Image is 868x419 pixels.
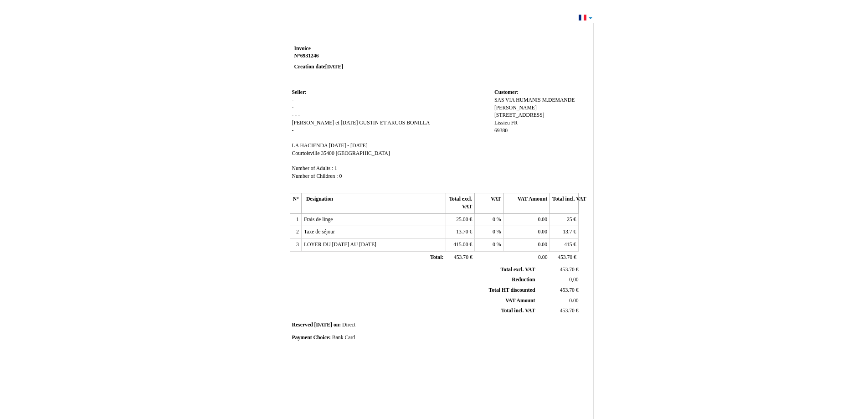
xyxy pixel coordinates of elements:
span: Invoice [294,46,311,52]
span: Reduction [512,277,535,283]
span: M.DEMANDE [PERSON_NAME] [494,97,575,111]
span: SAS VIA HUMANIS [494,97,541,103]
span: 6931246 [300,53,319,59]
td: € [550,251,579,264]
span: 0.00 [538,242,547,248]
span: 0.00 [538,254,547,260]
span: [DATE] - [DATE] [329,143,368,149]
span: Bank Card [332,335,355,341]
td: € [446,226,474,239]
th: N° [290,193,301,213]
span: 0 [339,173,342,179]
span: GUSTIN ET ARCOS BONILLA [359,120,430,126]
span: Frais de linge [304,217,333,222]
span: LA HACIENDA [292,143,328,149]
span: 0 [493,229,495,235]
td: % [475,213,503,226]
span: 415.00 [453,242,468,248]
td: € [550,239,579,252]
span: Number of Adults : [292,166,334,171]
span: 0.00 [538,229,547,235]
th: Total incl. VAT [550,193,579,213]
span: 13.7 [563,229,572,235]
td: € [446,239,474,252]
span: 13.70 [456,229,468,235]
span: - [292,112,294,118]
th: Designation [301,193,446,213]
td: € [446,251,474,264]
span: - [295,112,297,118]
span: [GEOGRAPHIC_DATA] [336,150,390,156]
span: 0.00 [569,298,578,304]
span: 25 [567,217,572,222]
span: 453.70 [560,267,575,273]
span: LOYER DU [DATE] AU [DATE] [304,242,376,248]
th: Total excl. VAT [446,193,474,213]
strong: N° [294,52,403,60]
span: 0.00 [538,217,547,222]
th: VAT [475,193,503,213]
td: 1 [290,213,301,226]
span: [PERSON_NAME] et [DATE] [292,120,358,126]
span: 453.70 [560,287,575,293]
span: 1 [334,166,337,171]
span: Total excl. VAT [501,267,535,273]
strong: Creation date [294,64,344,70]
span: 453.70 [558,254,572,260]
span: [DATE] [325,64,343,70]
td: 3 [290,239,301,252]
td: % [475,226,503,239]
th: VAT Amount [503,193,550,213]
td: 2 [290,226,301,239]
span: Total incl. VAT [501,308,535,314]
td: € [550,226,579,239]
span: Courtoisville [292,150,320,156]
span: - [292,97,294,103]
span: 0 [493,242,495,248]
span: VAT Amount [505,298,535,304]
span: Payment Choice: [292,335,331,341]
span: Number of Children : [292,173,338,179]
span: FR [511,120,518,126]
span: Direct [342,322,355,328]
span: 0 [493,217,495,222]
span: - [298,112,300,118]
span: [DATE] [314,322,332,328]
span: Taxe de séjour [304,229,335,235]
td: € [537,265,580,275]
span: Seller: [292,89,307,95]
span: Customer: [494,89,519,95]
span: [STREET_ADDRESS] [494,112,544,118]
span: - [292,128,294,134]
span: 415 [564,242,572,248]
span: 35400 [321,150,334,156]
td: € [537,285,580,296]
td: € [550,213,579,226]
span: Reserved [292,322,313,328]
span: - [292,105,294,111]
span: 453.70 [560,308,575,314]
span: 0,00 [569,277,578,283]
td: % [475,239,503,252]
span: Total: [430,254,443,260]
span: 453.70 [454,254,468,260]
span: 69380 [494,128,508,134]
span: Lissieu [494,120,510,126]
span: Total HT discounted [488,287,535,293]
td: € [537,306,580,316]
td: € [446,213,474,226]
span: on: [334,322,341,328]
span: 25.00 [456,217,468,222]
